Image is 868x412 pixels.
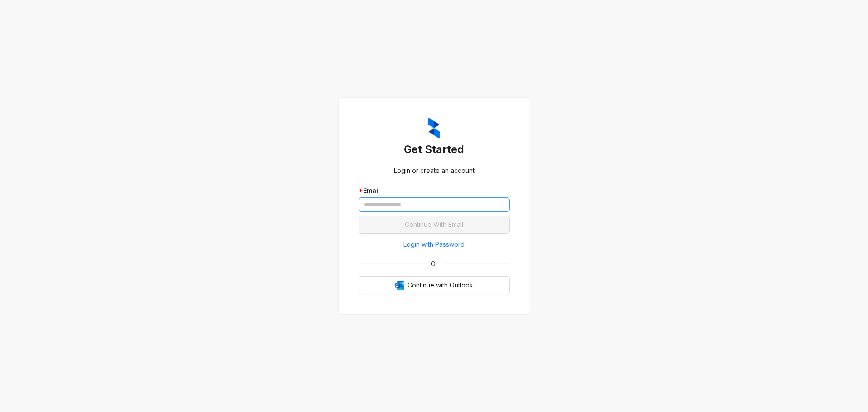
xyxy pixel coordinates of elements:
span: Continue with Outlook [408,280,473,290]
img: Outlook [395,281,404,290]
img: ZumaIcon [428,118,440,139]
div: Login or create an account [359,166,510,176]
span: Login with Password [403,240,465,249]
button: Continue With Email [359,216,510,234]
button: Login with Password [359,237,510,252]
div: Email [359,186,510,196]
span: Or [424,259,444,269]
button: OutlookContinue with Outlook [359,276,510,294]
h3: Get Started [359,142,510,157]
